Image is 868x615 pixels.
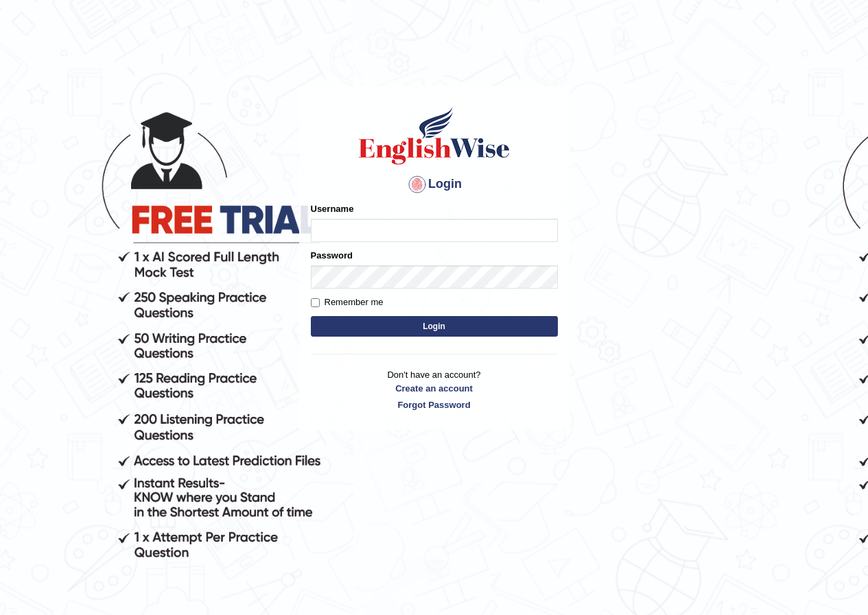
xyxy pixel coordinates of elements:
[311,296,384,309] label: Remember me
[311,398,558,411] a: Forgot Password
[311,249,353,262] label: Password
[311,316,558,337] button: Login
[311,202,354,215] label: Username
[311,382,558,395] a: Create an account
[311,368,558,411] p: Don't have an account?
[311,173,558,195] h4: Login
[356,105,513,167] img: Logo of English Wise sign in for intelligent practice with AI
[311,298,320,307] input: Remember me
